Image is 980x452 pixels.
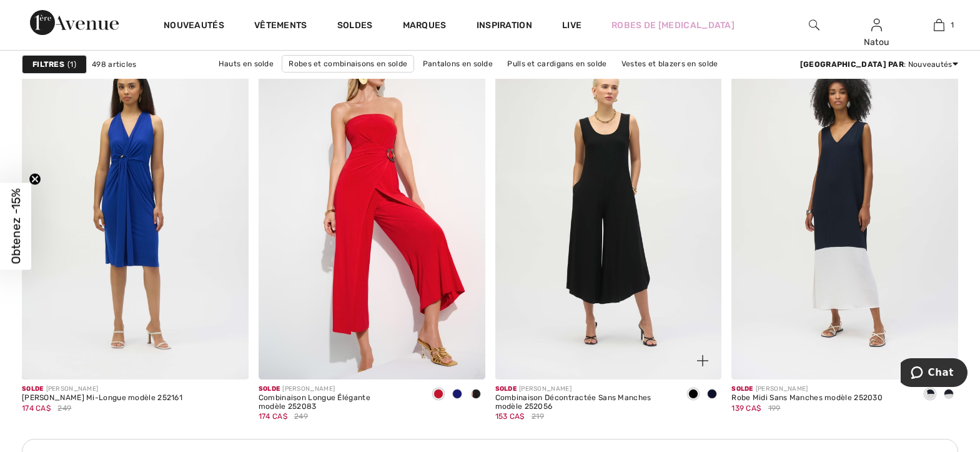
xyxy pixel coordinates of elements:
a: Se connecter [871,19,882,31]
span: 139 CA$ [731,404,761,413]
span: 174 CA$ [22,404,51,413]
span: 199 [768,403,781,414]
span: 249 [294,411,308,422]
a: Robes de [MEDICAL_DATA] [611,19,735,32]
div: Midnight Blue [703,384,721,405]
span: Solde [495,385,517,393]
strong: [GEOGRAPHIC_DATA] par [800,60,904,69]
span: Solde [259,385,280,393]
div: : Nouveautés [800,59,958,70]
a: Robes et combinaisons en solde [282,55,414,73]
div: Combinaison Longue Élégante modèle 252083 [259,394,419,411]
img: Mon panier [934,18,944,33]
img: Combinaison Décontractée Sans Manches modèle 252056. Noir [495,39,722,379]
img: Robe Midi Sans Manches modèle 252030. Noir/Vanille [731,39,958,379]
a: Marques [403,20,447,33]
span: Solde [22,385,44,393]
a: 1 [908,18,969,33]
a: Vestes et blazers en solde [615,56,725,72]
div: Black [684,384,703,405]
a: Pantalons en solde [417,56,499,72]
div: Black [467,384,485,405]
span: 153 CA$ [495,412,525,421]
div: [PERSON_NAME] [259,384,419,394]
div: [PERSON_NAME] [495,384,675,394]
a: Pulls et cardigans en solde [501,56,613,72]
div: Robe Midi Sans Manches modèle 252030 [731,394,883,403]
div: Natou [846,36,907,49]
span: 498 articles [92,59,137,70]
a: Jupes en solde [369,73,437,89]
div: [PERSON_NAME] [731,384,883,394]
img: 1ère Avenue [30,10,119,35]
a: Nouveautés [164,20,224,33]
div: Midnight Blue/Vanilla [939,384,958,405]
img: plus_v2.svg [697,355,708,366]
span: Obtenez -15% [9,188,23,264]
div: [PERSON_NAME] [22,384,182,394]
iframe: Ouvre un widget dans lequel vous pouvez chatter avec l’un de nos agents [901,358,968,389]
span: 174 CA$ [259,412,287,421]
div: Midnight Blue [448,384,467,405]
span: Inspiration [477,20,532,33]
a: Hauts en solde [212,56,280,72]
a: Soldes [337,20,373,33]
span: 1 [67,59,76,70]
div: Radiant red [429,384,448,405]
a: Vêtements d'extérieur en solde [439,73,568,89]
span: 249 [57,403,71,414]
div: Black/Vanilla [921,384,939,405]
strong: Filtres [32,59,64,70]
img: recherche [809,18,819,33]
div: Combinaison Décontractée Sans Manches modèle 252056 [495,394,675,411]
span: Solde [731,385,753,393]
span: 219 [532,411,544,422]
img: Mes infos [871,18,882,33]
img: Robe Cintrée Mi-Longue modèle 252161. Saphir Royal 163 [22,39,249,379]
div: [PERSON_NAME] Mi-Longue modèle 252161 [22,394,182,403]
img: Combinaison Longue Élégante modèle 252083. Radiant red [259,39,485,379]
button: Close teaser [29,173,41,185]
span: 1 [951,19,954,31]
a: Vêtements [254,20,307,33]
a: Live [562,19,582,32]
